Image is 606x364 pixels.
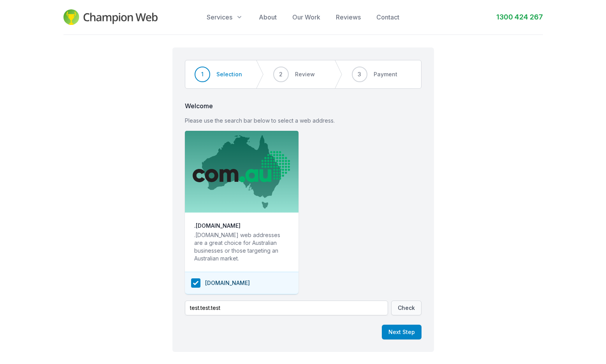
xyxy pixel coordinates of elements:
[201,70,204,78] span: 1
[376,12,399,22] a: Contact
[207,12,243,22] button: Services
[279,70,283,78] span: 2
[336,12,361,22] a: Reviews
[292,12,320,22] a: Our Work
[216,70,242,78] span: Selection
[295,70,315,78] span: Review
[358,70,361,78] span: 3
[185,60,422,89] nav: Progress
[259,12,277,22] a: About
[205,279,250,287] span: [DOMAIN_NAME]
[194,231,289,262] p: .[DOMAIN_NAME] web addresses are a great choice for Australian businesses or those targeting an A...
[207,12,232,22] span: Services
[185,101,422,111] span: Welcome
[63,9,158,25] img: Champion Web
[382,325,422,339] button: Next Step
[374,70,397,78] span: Payment
[391,301,422,315] button: Check
[194,222,241,230] h3: . [DOMAIN_NAME]
[496,12,543,23] a: 1300 424 267
[185,117,422,125] p: Please use the search bar below to select a web address.
[185,301,388,315] input: example.com.au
